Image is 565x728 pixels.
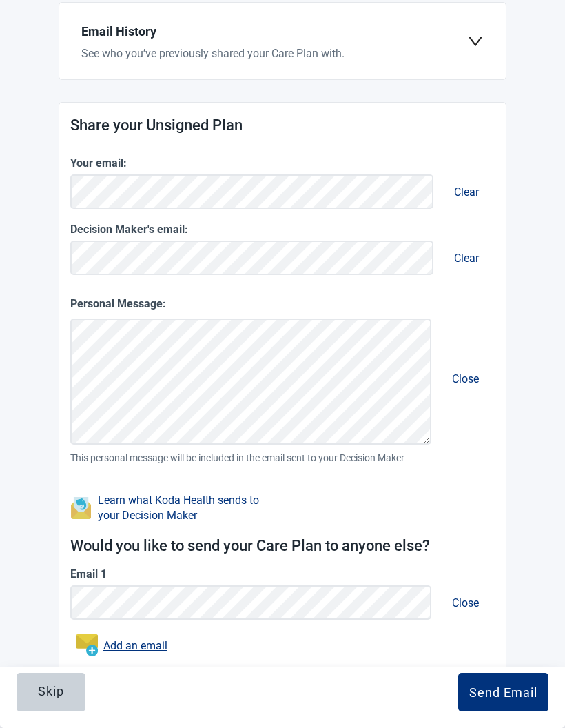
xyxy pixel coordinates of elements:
[70,295,495,312] label: Personal Message:
[70,221,495,238] label: Decision Maker's email:
[70,114,495,138] h1: Share your Unsigned Plan
[458,673,548,711] button: Send Email
[467,33,484,50] span: down
[70,450,495,465] span: This personal message will be included in the email sent to your Decision Maker
[70,534,495,558] h1: Would you like to send your Care Plan to anyone else?
[70,154,495,172] label: Your email:
[441,583,490,623] button: Close
[443,239,490,278] button: Clear
[469,685,537,699] div: Send Email
[70,497,92,519] img: Learn what Koda Health sends to your Decision Maker
[81,22,467,41] h3: Email History
[443,172,490,212] button: Clear
[76,634,98,656] img: Add an email
[38,685,64,698] div: Skip
[17,673,85,711] button: Skip
[70,565,495,583] label: Email 1
[81,47,467,60] label: See who you’ve previously shared your Care Plan with.
[439,172,494,212] button: Remove
[70,629,173,662] button: Add an email
[437,583,494,623] button: Remove
[441,359,490,398] button: Close
[103,637,167,654] a: Add an email
[437,358,494,399] button: Remove
[70,14,495,68] div: Email HistorySee who you’ve previously shared your Care Plan with.
[98,494,259,522] a: Learn what Koda Health sends to your Decision Maker
[439,238,494,279] button: Remove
